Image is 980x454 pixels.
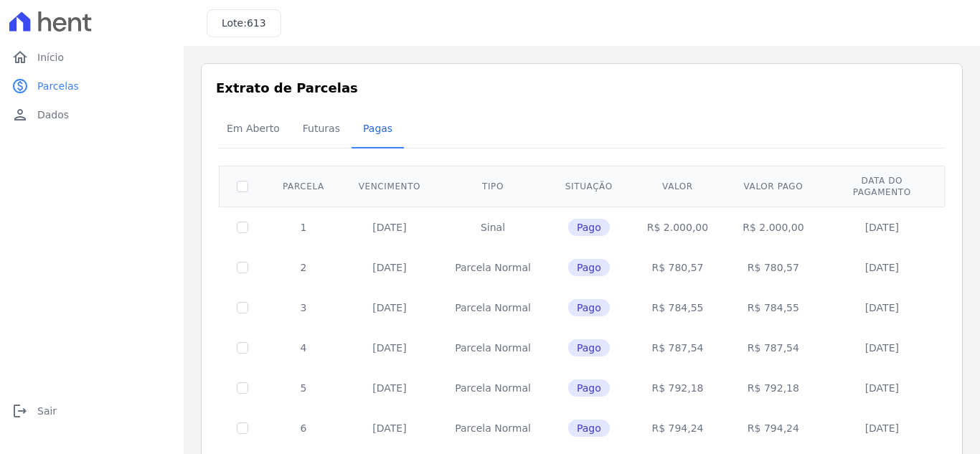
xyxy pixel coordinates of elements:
th: Parcela [265,166,341,207]
td: R$ 784,55 [725,288,821,328]
h3: Lote: [222,16,266,31]
span: Futuras [294,114,349,143]
td: Parcela Normal [438,408,548,448]
i: home [11,49,29,66]
th: Vencimento [341,166,438,207]
td: R$ 787,54 [630,328,725,368]
td: R$ 2.000,00 [725,207,821,247]
input: Só é possível selecionar pagamentos em aberto [237,262,248,273]
td: [DATE] [341,328,438,368]
a: logoutSair [6,397,178,425]
td: Parcela Normal [438,328,548,368]
td: [DATE] [821,368,943,408]
td: [DATE] [341,408,438,448]
td: [DATE] [341,288,438,328]
td: [DATE] [341,247,438,288]
span: Pago [568,339,610,356]
td: [DATE] [821,207,943,247]
input: Só é possível selecionar pagamentos em aberto [237,222,248,233]
td: R$ 780,57 [630,247,725,288]
td: 6 [265,408,341,448]
span: Sair [37,404,57,418]
a: Pagas [352,111,404,148]
td: R$ 792,18 [725,368,821,408]
td: R$ 787,54 [725,328,821,368]
th: Valor [630,166,725,207]
span: 613 [247,17,266,29]
span: Pago [568,219,610,236]
td: Parcela Normal [438,368,548,408]
td: R$ 792,18 [630,368,725,408]
td: R$ 2.000,00 [630,207,725,247]
td: [DATE] [821,328,943,368]
td: [DATE] [341,207,438,247]
th: Valor pago [725,166,821,207]
input: Só é possível selecionar pagamentos em aberto [237,422,248,434]
h3: Extrato de Parcelas [216,78,948,98]
a: personDados [6,100,178,129]
a: Futuras [291,111,352,148]
td: Parcela Normal [438,247,548,288]
td: [DATE] [821,408,943,448]
a: paidParcelas [6,72,178,100]
td: [DATE] [821,288,943,328]
td: R$ 794,24 [630,408,725,448]
td: [DATE] [821,247,943,288]
td: 3 [265,288,341,328]
input: Só é possível selecionar pagamentos em aberto [237,382,248,394]
span: Parcelas [37,79,79,93]
th: Tipo [438,166,548,207]
td: 1 [265,207,341,247]
i: person [11,106,29,123]
td: Parcela Normal [438,288,548,328]
td: 5 [265,368,341,408]
a: homeInício [6,43,178,72]
td: R$ 784,55 [630,288,725,328]
span: Pago [568,420,610,437]
span: Dados [37,108,69,122]
input: Só é possível selecionar pagamentos em aberto [237,342,248,354]
span: Pago [568,379,610,397]
th: Data do pagamento [821,166,943,207]
i: logout [11,402,29,420]
span: Pago [568,299,610,316]
span: Pago [568,259,610,276]
input: Só é possível selecionar pagamentos em aberto [237,302,248,313]
span: Em Aberto [218,114,288,143]
th: Situação [548,166,630,207]
span: Pagas [354,114,401,143]
a: Em Aberto [215,111,291,148]
td: R$ 794,24 [725,408,821,448]
td: 2 [265,247,341,288]
td: Sinal [438,207,548,247]
td: [DATE] [341,368,438,408]
span: Início [37,50,64,65]
td: 4 [265,328,341,368]
i: paid [11,77,29,95]
td: R$ 780,57 [725,247,821,288]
